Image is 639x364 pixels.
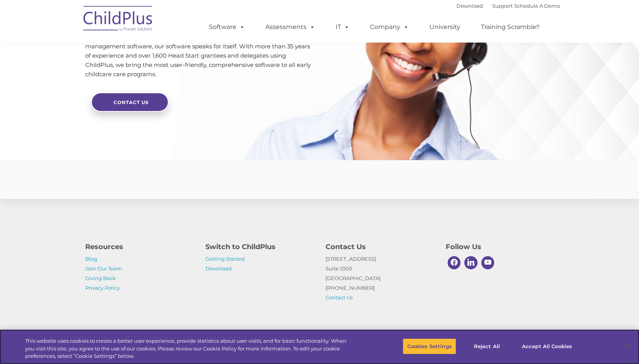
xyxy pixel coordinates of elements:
p: As the most-widely used Head Start and Early Head Start program management software, our software... [85,32,314,79]
span: Contact Us [114,99,149,105]
button: Close [618,338,635,355]
font: | [456,3,560,9]
div: This website uses cookies to create a better user experience, provide statistics about user visit... [25,337,351,360]
a: Contact Us [91,92,169,112]
h4: Resources [85,241,194,252]
a: Contact Us [326,294,353,301]
a: University [422,19,468,35]
button: Cookies Settings [403,338,456,354]
a: Company [362,19,417,35]
a: Support [492,3,513,9]
a: Blog [85,256,97,262]
a: Facebook [446,254,463,271]
h4: Contact Us [326,241,434,252]
button: Accept All Cookies [518,338,576,354]
button: Reject All [463,338,511,354]
a: IT [328,19,357,35]
img: ChildPlus by Procare Solutions [79,0,157,39]
h4: Follow Us [446,241,554,252]
h4: Switch to ChildPlus [205,241,314,252]
a: Giving Back [85,275,116,281]
a: Youtube [479,254,496,271]
a: Download [456,3,483,9]
a: Privacy Policy [85,285,120,291]
a: Schedule A Demo [514,3,560,9]
p: [STREET_ADDRESS] Suite 1000 [GEOGRAPHIC_DATA] [PHONE_NUMBER] [326,254,434,302]
a: Assessments [258,19,323,35]
a: Download [205,265,232,272]
a: Getting Started [205,256,245,262]
a: Training Scramble!! [473,19,547,35]
a: Join Our Team [85,265,122,272]
a: Software [201,19,253,35]
a: Linkedin [462,254,479,271]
